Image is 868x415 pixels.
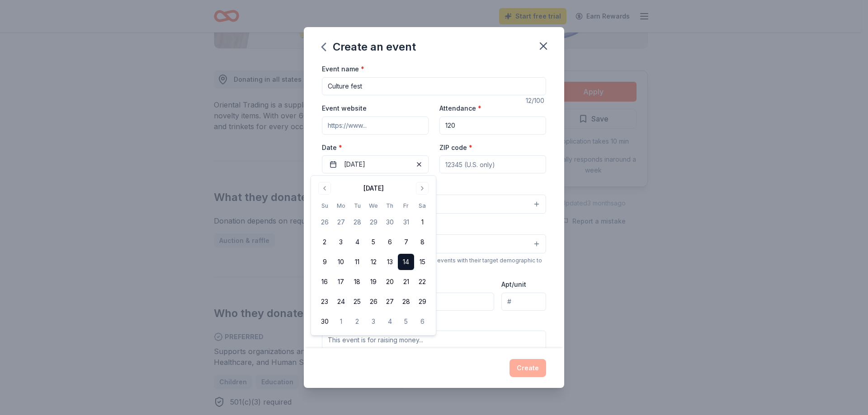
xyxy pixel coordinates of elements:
[382,201,398,210] th: Thursday
[414,274,430,290] button: 22
[322,40,416,54] div: Create an event
[382,294,398,310] button: 27
[333,254,349,270] button: 10
[526,95,546,106] div: 12 /100
[333,274,349,290] button: 17
[322,65,364,74] label: Event name
[382,214,398,230] button: 30
[439,117,546,135] input: 20
[382,274,398,290] button: 20
[439,155,546,173] input: 12345 (U.S. only)
[414,201,430,210] th: Saturday
[501,293,546,311] input: #
[322,117,429,135] input: https://www...
[322,77,546,95] input: Spring Fundraiser
[316,201,333,210] th: Sunday
[349,254,365,270] button: 11
[316,234,333,250] button: 2
[349,214,365,230] button: 28
[349,234,365,250] button: 4
[333,234,349,250] button: 3
[363,183,384,194] div: [DATE]
[439,104,481,113] label: Attendance
[322,104,367,113] label: Event website
[398,254,414,270] button: 14
[416,182,429,195] button: Go to next month
[349,313,365,330] button: 2
[398,313,414,330] button: 5
[398,294,414,310] button: 28
[398,234,414,250] button: 7
[414,214,430,230] button: 1
[382,254,398,270] button: 13
[382,234,398,250] button: 6
[322,143,429,152] label: Date
[316,274,333,290] button: 16
[382,313,398,330] button: 4
[365,254,382,270] button: 12
[398,201,414,210] th: Friday
[349,274,365,290] button: 18
[333,214,349,230] button: 27
[333,313,349,330] button: 1
[414,313,430,330] button: 6
[333,294,349,310] button: 24
[349,294,365,310] button: 25
[414,294,430,310] button: 29
[365,201,382,210] th: Wednesday
[414,234,430,250] button: 8
[316,313,333,330] button: 30
[439,143,472,152] label: ZIP code
[414,254,430,270] button: 15
[316,294,333,310] button: 23
[333,201,349,210] th: Monday
[365,294,382,310] button: 26
[365,274,382,290] button: 19
[398,214,414,230] button: 31
[318,182,331,195] button: Go to previous month
[365,214,382,230] button: 29
[316,254,333,270] button: 9
[316,214,333,230] button: 26
[349,201,365,210] th: Tuesday
[398,274,414,290] button: 21
[501,280,526,289] label: Apt/unit
[322,155,429,173] button: [DATE]
[365,313,382,330] button: 3
[365,234,382,250] button: 5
